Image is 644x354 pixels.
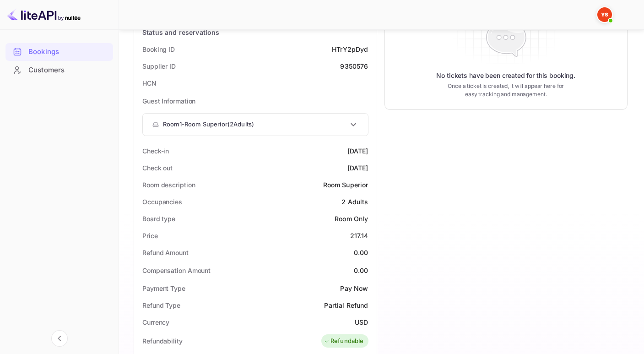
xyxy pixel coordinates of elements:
[142,27,219,37] div: Status and reservations
[347,146,368,156] div: [DATE]
[28,47,108,57] div: Bookings
[347,163,368,173] div: [DATE]
[142,231,158,240] div: Price
[341,197,368,207] div: 2 Adults
[436,71,575,80] p: No tickets have been created for this booking.
[5,43,113,60] a: Bookings
[441,82,570,98] p: Once a ticket is created, it will appear here for easy tracking and management.
[142,180,195,190] div: Room description
[142,61,176,71] div: Supplier ID
[142,336,183,346] div: Refundability
[5,61,113,78] a: Customers
[5,43,113,61] div: Bookings
[323,180,368,190] div: Room Superior
[142,300,180,310] div: Refund Type
[142,248,189,257] div: Refund Amount
[350,231,368,240] div: 217.14
[354,248,368,257] div: 0.00
[51,330,68,347] button: Collapse navigation
[354,266,368,275] div: 0.00
[324,337,364,346] div: Refundable
[143,114,368,136] div: Room1-Room Superior(2Adults)
[142,197,182,207] div: Occupancies
[142,44,175,54] div: Booking ID
[7,7,81,22] img: LiteAPI logo
[28,65,108,76] div: Customers
[324,300,368,310] div: Partial Refund
[142,96,368,106] p: Guest Information
[597,7,612,22] img: Yandex Support
[5,61,113,79] div: Customers
[142,266,211,275] div: Compensation Amount
[142,146,169,156] div: Check-in
[340,283,368,293] div: Pay Now
[142,214,175,223] div: Board type
[340,61,368,71] div: 9350576
[163,120,254,129] p: Room 1 - Room Superior ( 2 Adults )
[142,317,169,327] div: Currency
[142,163,173,173] div: Check out
[142,283,185,293] div: Payment Type
[142,78,157,88] div: HCN
[335,214,368,223] div: Room Only
[332,44,368,54] div: HTrY2pDyd
[355,317,368,327] div: USD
